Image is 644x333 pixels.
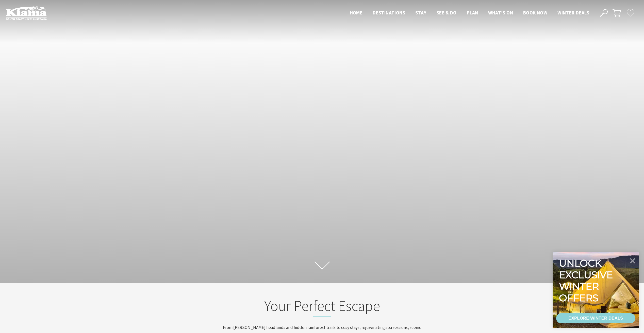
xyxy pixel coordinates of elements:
[557,10,589,16] span: Winter Deals
[437,10,457,16] span: See & Do
[488,10,513,16] span: What’s On
[467,10,478,16] span: Plan
[523,10,547,16] span: Book now
[350,10,363,16] span: Home
[559,257,615,304] div: Unlock exclusive winter offers
[556,313,635,323] a: EXPLORE WINTER DEALS
[345,9,594,17] nav: Main Menu
[373,10,405,16] span: Destinations
[223,297,422,317] h2: Your Perfect Escape
[6,6,47,20] img: Kiama Logo
[568,313,623,323] div: EXPLORE WINTER DEALS
[415,10,426,16] span: Stay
